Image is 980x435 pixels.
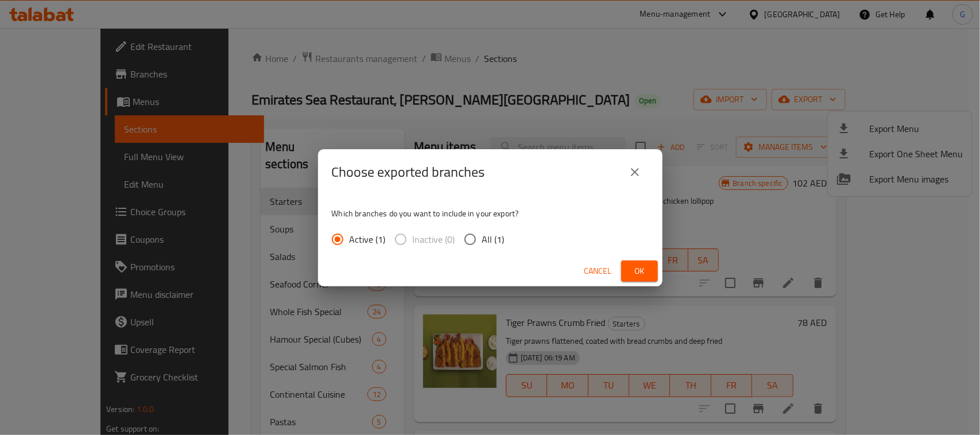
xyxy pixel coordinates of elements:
[332,208,649,219] p: Which branches do you want to include in your export?
[584,264,612,278] span: Cancel
[413,232,455,246] span: Inactive (0)
[621,261,658,282] button: Ok
[482,232,505,246] span: All (1)
[350,232,386,246] span: Active (1)
[332,163,485,181] h2: Choose exported branches
[621,158,649,186] button: close
[580,261,617,282] button: Cancel
[630,264,649,278] span: Ok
